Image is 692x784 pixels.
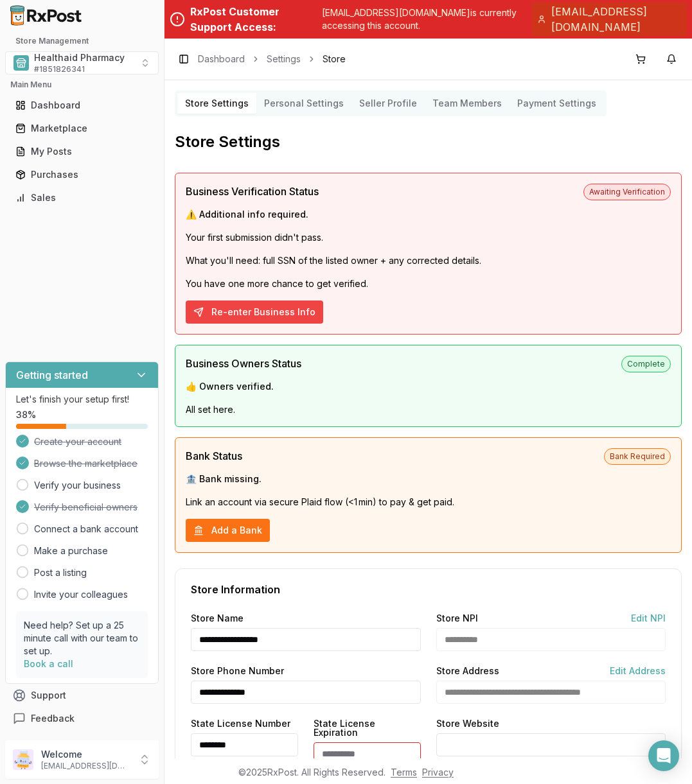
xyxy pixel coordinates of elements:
[186,519,270,542] button: Add a Bank
[186,473,671,485] p: 🏦 Bank missing.
[391,767,417,778] a: Terms
[191,584,666,595] div: Store Information
[34,566,87,579] a: Post a listing
[322,6,532,32] p: [EMAIL_ADDRESS][DOMAIN_NAME] is currently accessing this account.
[186,496,671,509] p: Link an account via secure Plaid flow (<1 min) to pay & get paid.
[191,719,290,728] label: State License Number
[34,479,121,492] a: Verify your business
[5,141,159,162] button: My Posts
[34,51,125,64] span: Healthaid Pharmacy
[186,448,242,464] span: Bank Status
[186,380,671,393] p: 👍 Owners verified.
[186,301,323,324] button: Re-enter Business Info
[422,767,454,778] a: Privacy
[10,186,154,209] a: Sales
[436,719,499,728] label: Store Website
[15,191,148,204] div: Sales
[34,457,138,470] span: Browse the marketplace
[425,93,510,114] button: Team Members
[5,36,159,46] h2: Store Management
[351,93,425,114] button: Seller Profile
[34,64,85,74] span: # 1851826341
[186,208,671,221] p: ⚠️ Additional info required.
[10,140,154,163] a: My Posts
[177,93,256,114] button: Store Settings
[186,277,671,290] p: You have one more chance to get verified.
[621,356,671,372] span: Complete
[15,122,148,135] div: Marketplace
[583,184,671,200] span: Awaiting Verification
[5,51,159,74] button: Select a view
[5,684,159,707] button: Support
[16,393,148,406] p: Let's finish your setup first!
[10,163,154,186] a: Purchases
[198,53,245,65] a: Dashboard
[323,53,346,65] span: Store
[186,403,671,416] p: All set here.
[5,118,159,139] button: Marketplace
[190,4,317,35] div: RxPost Customer Support Access:
[186,254,671,267] p: What you'll need: full SSN of the listed owner + any corrected details.
[5,5,87,26] img: RxPost Logo
[34,588,128,601] a: Invite your colleagues
[191,666,284,675] label: Store Phone Number
[24,619,140,658] p: Need help? Set up a 25 minute call with our team to set up.
[191,614,244,623] label: Store Name
[24,658,73,669] a: Book a call
[5,187,159,208] button: Sales
[267,53,301,65] a: Settings
[41,748,130,761] p: Welcome
[186,356,301,371] span: Business Owners Status
[551,4,682,35] span: [EMAIL_ADDRESS][DOMAIN_NAME]
[198,53,346,65] nav: breadcrumb
[604,448,671,465] span: Bank Required
[186,184,319,199] span: Business Verification Status
[34,435,121,448] span: Create your account
[31,712,75,725] span: Feedback
[16,367,88,383] h3: Getting started
[15,99,148,112] div: Dashboard
[10,80,154,90] h2: Main Menu
[13,749,33,770] img: User avatar
[34,544,108,557] a: Make a purchase
[41,761,130,771] p: [EMAIL_ADDRESS][DOMAIN_NAME]
[10,117,154,140] a: Marketplace
[15,168,148,181] div: Purchases
[256,93,351,114] button: Personal Settings
[16,408,36,421] span: 38 %
[436,666,499,675] label: Store Address
[510,93,604,114] button: Payment Settings
[10,94,154,117] a: Dashboard
[648,740,679,771] div: Open Intercom Messenger
[175,132,682,152] h2: Store Settings
[5,707,159,730] button: Feedback
[5,164,159,185] button: Purchases
[186,231,671,244] p: Your first submission didn't pass.
[5,95,159,116] button: Dashboard
[436,614,478,623] label: Store NPI
[34,523,138,536] a: Connect a bank account
[314,719,421,737] label: State License Expiration
[34,501,138,514] span: Verify beneficial owners
[15,145,148,158] div: My Posts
